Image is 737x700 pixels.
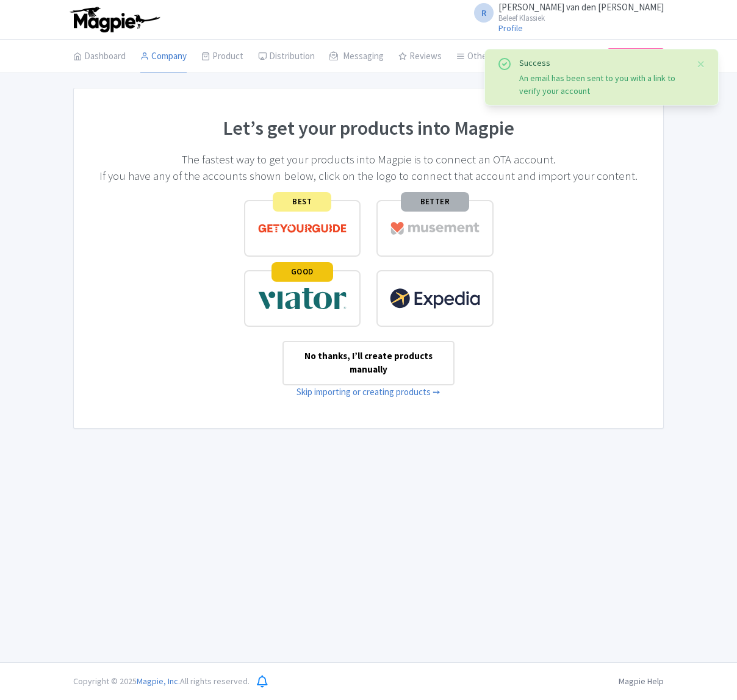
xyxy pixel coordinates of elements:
[329,40,384,74] a: Messaging
[73,40,126,74] a: Dashboard
[456,40,490,74] a: Other
[467,2,664,22] a: R [PERSON_NAME] van den [PERSON_NAME] Beleef Klassiek
[368,196,502,261] a: BETTER
[297,386,440,398] a: Skip importing or creating products ➙
[271,262,333,282] span: GOOD
[88,152,649,168] p: The fastest way to get your products into Magpie is to connect an OTA account.
[608,48,664,64] a: Subscription
[140,40,187,74] a: Company
[498,23,523,34] a: Profile
[474,3,494,23] span: R
[236,196,369,261] a: BEST
[88,168,649,184] p: If you have any of the accounts shown below, click on the logo to connect that account and import...
[519,72,686,98] div: An email has been sent to you with a link to verify your account
[398,40,442,74] a: Reviews
[273,192,331,212] span: BEST
[390,284,480,313] img: expedia22-01-93867e2ff94c7cd37d965f09d456db68.svg
[236,266,369,331] a: GOOD
[390,213,480,243] img: musement-dad6797fd076d4ac540800b229e01643.svg
[696,57,706,71] button: Close
[282,341,455,385] a: No thanks, I’ll create products manually
[498,14,664,22] small: Beleef Klassiek
[88,118,649,139] h1: Let’s get your products into Magpie
[137,676,180,687] span: Magpie, Inc.
[498,1,664,13] span: [PERSON_NAME] van den [PERSON_NAME]
[619,676,664,687] a: Magpie Help
[258,40,315,74] a: Distribution
[67,6,162,33] img: logo-ab69f6fb50320c5b225c76a69d11143b.png
[257,284,348,313] img: viator-e2bf771eb72f7a6029a5edfbb081213a.svg
[401,192,469,212] span: BETTER
[257,213,348,243] img: get_your_guide-5a6366678479520ec94e3f9d2b9f304b.svg
[66,675,257,688] div: Copyright © 2025 All rights reserved.
[519,57,686,70] div: Success
[201,40,243,74] a: Product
